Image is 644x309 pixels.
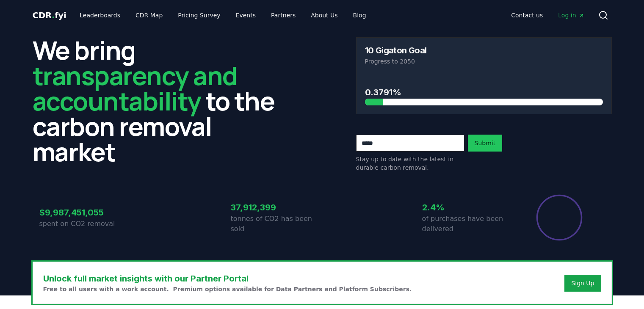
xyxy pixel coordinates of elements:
span: transparency and accountability [33,58,237,118]
a: Log in [551,8,591,23]
span: . [52,10,55,20]
nav: Main [504,8,591,23]
h3: 10 Gigaton Goal [365,46,427,55]
button: Submit [468,135,503,152]
h3: Unlock full market insights with our Partner Portal [43,272,412,285]
h3: $9,987,451,055 [39,206,131,219]
div: Percentage of sales delivered [536,194,583,241]
a: Events [229,8,263,23]
a: CDR.fyi [33,9,66,21]
p: Stay up to date with the latest in durable carbon removal. [356,155,464,172]
a: Leaderboards [73,8,127,23]
p: spent on CO2 removal [39,219,131,229]
button: Sign Up [564,275,601,292]
h2: We bring to the carbon removal market [33,37,288,164]
a: CDR Map [129,8,169,23]
h3: 2.4% [422,201,514,214]
p: of purchases have been delivered [422,214,514,234]
a: Partners [264,8,302,23]
a: Sign Up [571,279,594,287]
p: tonnes of CO2 has been sold [231,214,322,234]
p: Free to all users with a work account. Premium options available for Data Partners and Platform S... [43,285,412,293]
a: About Us [304,8,344,23]
p: Progress to 2050 [365,57,603,66]
h3: 0.3791% [365,86,603,99]
a: Pricing Survey [171,8,227,23]
a: Contact us [504,8,550,23]
a: Blog [346,8,373,23]
span: CDR fyi [33,10,66,20]
span: Log in [558,11,584,19]
nav: Main [73,8,373,23]
h3: 37,912,399 [231,201,322,214]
